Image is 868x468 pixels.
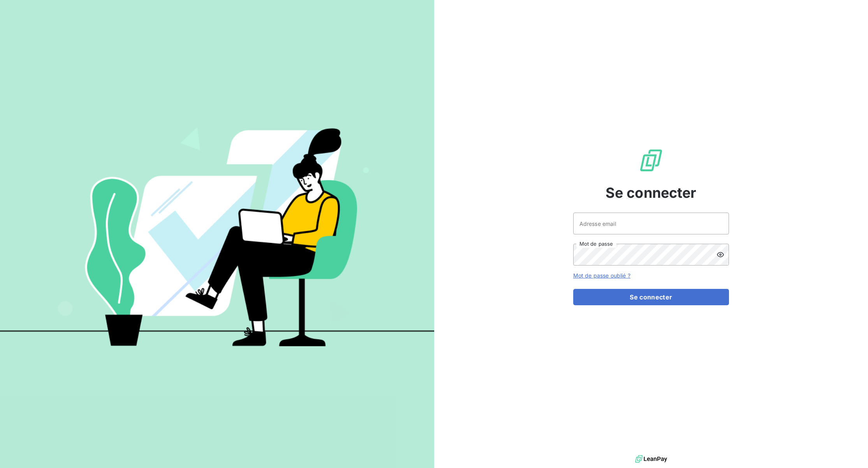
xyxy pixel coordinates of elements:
[635,453,667,465] img: logo
[573,213,729,234] input: placeholder
[573,289,729,305] button: Se connecter
[606,182,697,203] span: Se connecter
[639,148,664,173] img: Logo LeanPay
[573,272,630,279] a: Mot de passe oublié ?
